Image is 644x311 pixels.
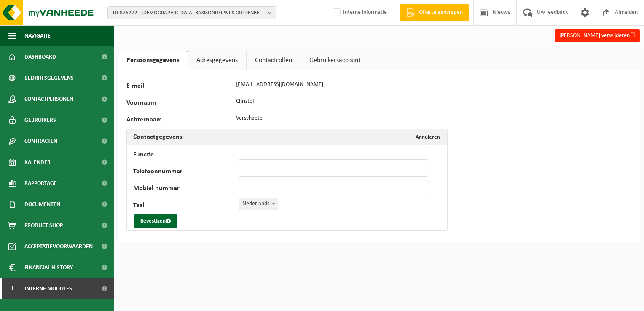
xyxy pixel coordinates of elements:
[24,110,56,131] span: Gebruikers
[107,6,276,19] button: 10-876272 - [DEMOGRAPHIC_DATA] BASISONDERWIJS GULDENBERG VZW - WEVELGEM
[126,99,232,108] label: Voornaam
[239,198,278,210] span: Nederlands
[409,129,446,145] button: Annuleren
[133,168,239,177] label: Telefoonnummer
[126,116,232,125] label: Achternaam
[24,67,74,88] span: Bedrijfsgegevens
[24,152,51,173] span: Kalender
[134,214,177,228] button: Bevestigen
[24,46,56,67] span: Dashboard
[133,185,239,193] label: Mobiel nummer
[301,51,369,70] a: Gebruikersaccount
[127,129,188,145] h2: Contactgegevens
[555,29,640,42] button: [PERSON_NAME] verwijderen
[24,215,63,236] span: Product Shop
[24,173,57,194] span: Rapportage
[112,7,265,19] span: 10-876272 - [DEMOGRAPHIC_DATA] BASISONDERWIJS GULDENBERG VZW - WEVELGEM
[133,202,239,210] label: Taal
[400,4,469,21] a: Offerte aanvragen
[126,83,232,91] label: E-mail
[24,88,73,110] span: Contactpersonen
[24,278,72,299] span: Interne modules
[247,51,301,70] a: Contactrollen
[331,6,387,19] label: Interne informatie
[24,236,93,257] span: Acceptatievoorwaarden
[8,278,16,299] span: I
[417,8,465,17] span: Offerte aanvragen
[188,51,246,70] a: Adresgegevens
[133,151,239,160] label: Functie
[24,257,73,278] span: Financial History
[118,51,188,70] a: Persoonsgegevens
[239,198,278,210] span: Nederlands
[416,134,440,140] span: Annuleren
[24,131,57,152] span: Contracten
[24,194,60,215] span: Documenten
[24,25,51,46] span: Navigatie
